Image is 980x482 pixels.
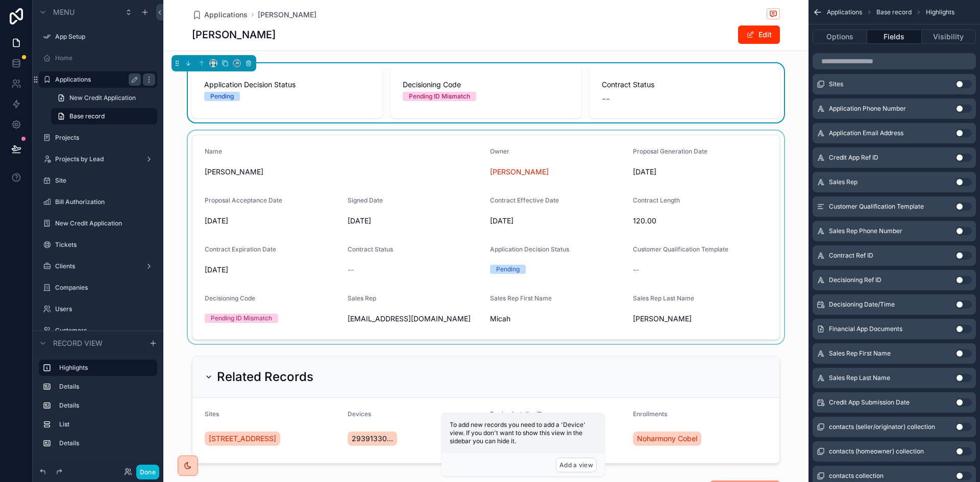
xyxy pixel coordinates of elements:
label: Details [59,439,153,447]
a: Base record [51,108,157,124]
span: Application Phone Number [829,105,906,113]
label: Bill Authorization [55,198,155,206]
span: Contract Ref ID [829,251,873,260]
label: Projects by Lead [55,155,141,163]
span: Applications [204,10,248,20]
a: [PERSON_NAME] [258,10,316,20]
span: Credit App Submission Date [829,398,910,407]
label: Site [55,176,155,185]
label: Projects [55,134,155,142]
span: Menu [53,7,75,17]
button: Options [813,30,867,44]
span: New Credit Application [69,94,136,102]
span: Base record [69,112,105,120]
label: Details [59,383,153,391]
button: Visibility [922,30,976,44]
span: Contract Status [602,80,768,90]
span: Sales Rep [829,178,857,186]
label: Tickets [55,241,155,249]
span: Highlights [926,8,954,16]
label: App Setup [55,33,155,41]
button: Done [136,465,159,479]
label: Customers [55,326,155,335]
span: Decisioning Code [403,80,569,90]
div: Pending [210,92,234,101]
span: Application Email Address [829,129,903,137]
a: New Credit Application [51,90,157,106]
label: Clients [55,262,141,270]
div: scrollable content [33,355,163,462]
h1: [PERSON_NAME] [192,28,276,42]
span: Application Decision Status [204,80,370,90]
span: Base record [876,8,912,16]
span: Credit App Ref ID [829,154,878,162]
span: Applications [827,8,862,16]
a: Applications [192,10,248,20]
label: New Credit Application [55,219,155,227]
span: Decisioning Ref ID [829,276,881,284]
span: Record view [53,338,103,348]
span: Sales Rep Phone Number [829,227,902,235]
label: Details [59,401,153,410]
span: To add new records you need to add a 'Device' view. If you don't want to show this view in the si... [450,421,585,445]
button: Add a view [556,458,597,472]
span: Financial App Documents [829,325,902,333]
span: Sales Rep First Name [829,349,891,358]
span: Sales Rep Last Name [829,374,890,382]
button: Edit [738,26,780,44]
label: Highlights [59,364,149,372]
label: Companies [55,284,155,292]
span: contacts (seller/originator) collection [829,423,935,431]
span: Customer Qualification Template [829,202,924,211]
span: -- [602,92,610,106]
button: Fields [867,30,921,44]
label: Users [55,305,155,313]
span: Sites [829,80,843,88]
span: Decisioning Date/Time [829,300,895,309]
span: contacts (homeowner) collection [829,447,924,455]
label: List [59,420,153,428]
label: Applications [55,75,137,84]
label: Home [55,54,155,62]
div: Pending ID Mismatch [409,92,470,101]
